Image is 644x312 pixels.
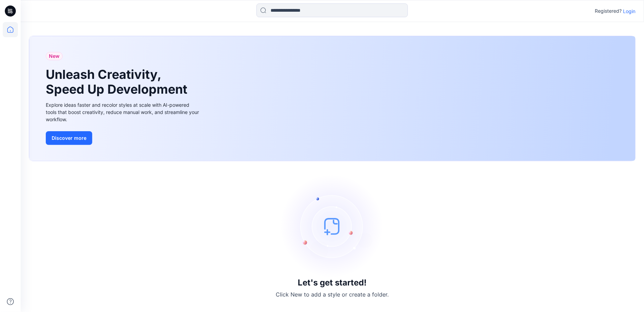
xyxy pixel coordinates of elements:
span: New [49,52,60,60]
h3: Let's get started! [298,278,367,288]
img: empty-state-image.svg [281,175,384,278]
div: Explore ideas faster and recolor styles at scale with AI-powered tools that boost creativity, red... [46,101,201,123]
p: Login [623,8,636,15]
h1: Unleash Creativity, Speed Up Development [46,67,190,97]
a: Discover more [46,131,201,145]
button: Discover more [46,131,92,145]
p: Click New to add a style or create a folder. [276,290,389,299]
p: Registered? [595,7,622,15]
